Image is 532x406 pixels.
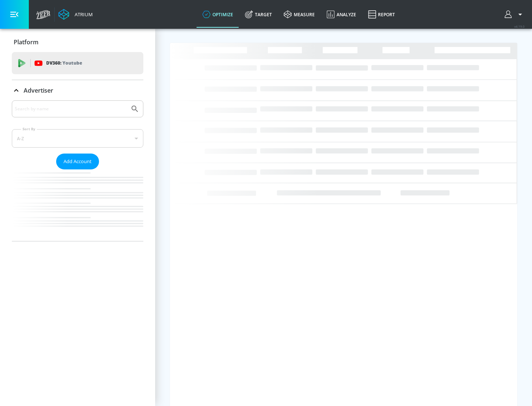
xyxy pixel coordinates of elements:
[21,127,37,131] label: Sort By
[362,1,401,28] a: Report
[12,32,143,52] div: Platform
[239,1,278,28] a: Target
[514,24,525,28] span: v 4.19.0
[321,1,362,28] a: Analyze
[12,80,143,101] div: Advertiser
[24,86,53,94] p: Advertiser
[12,100,143,241] div: Advertiser
[12,52,143,74] div: DV360: Youtube
[14,38,38,46] p: Platform
[46,59,82,67] p: DV360:
[15,104,127,114] input: Search by name
[278,1,321,28] a: measure
[56,154,99,169] button: Add Account
[64,157,92,166] span: Add Account
[72,11,93,18] div: Atrium
[12,169,143,241] nav: list of Advertiser
[197,1,239,28] a: optimize
[12,129,143,148] div: A-Z
[62,59,82,67] p: Youtube
[58,9,93,20] a: Atrium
